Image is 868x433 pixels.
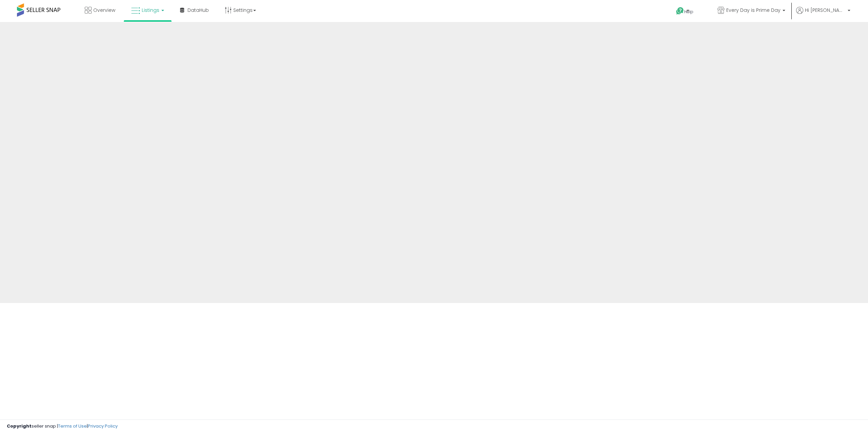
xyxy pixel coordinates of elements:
span: Overview [93,7,115,14]
span: Every Day is Prime Day [726,7,781,14]
i: Get Help [676,7,684,15]
a: Help [671,2,707,22]
span: Hi [PERSON_NAME] [805,7,846,14]
span: DataHub [188,7,209,14]
a: Hi [PERSON_NAME] [796,7,850,22]
span: Help [684,9,693,15]
span: Listings [142,7,159,14]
